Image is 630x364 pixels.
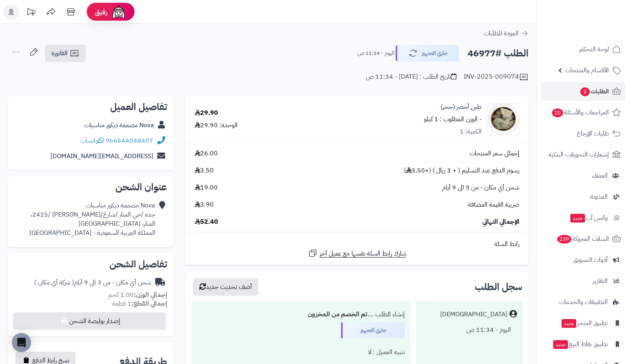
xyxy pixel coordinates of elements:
[548,149,609,160] span: إشعارات التحويلات البنكية
[108,290,167,300] small: 1.00 كجم
[579,44,609,55] span: لوحة التحكم
[579,86,609,97] span: الطلبات
[21,4,41,22] a: تحديثات المنصة
[542,40,625,59] a: لوحة التحكم
[576,13,622,29] img: logo-2.png
[577,128,609,139] span: طلبات الإرجاع
[440,310,507,319] div: [DEMOGRAPHIC_DATA]
[195,121,238,130] div: الوحدة: 29.90
[593,275,608,287] span: التقارير
[308,310,367,319] b: تم الخصم من المخزون
[195,166,214,175] span: 3.50
[51,48,68,58] span: الفاتورة
[357,49,394,57] small: اليوم - 11:34 ص
[542,314,625,333] a: تطبيق المتجرجديد
[80,136,104,145] a: واتساب
[565,65,609,76] span: الأقسام والمنتجات
[570,212,608,223] span: وآتس آب
[105,136,153,145] a: 966544048407
[195,149,218,158] span: 26.00
[195,200,214,209] span: 3.90
[34,278,151,287] div: شحن أي مكان - من 3 الى 9 أيام
[468,200,519,209] span: ضريبة القيمة المضافة
[112,299,167,308] small: 1 قطعة
[193,278,258,296] button: أضف تحديث جديد
[424,114,482,124] small: - الوزن المطلوب : 1 كيلو
[559,296,608,308] span: التطبيقات والخدمات
[553,340,568,349] span: جديد
[542,292,625,312] a: التطبيقات والخدمات
[404,166,519,175] span: رسوم الدفع عند التسليم ( + 3 ريال ) (+3.50 )
[195,108,218,118] div: 29.90
[542,229,625,248] a: السلات المتروكة239
[34,278,74,287] span: ( شركة أي مكان )
[542,208,625,227] a: وآتس آبجديد
[590,191,608,202] span: المدونة
[84,120,154,130] a: Nova مصممة ديكور مناسبات
[341,322,405,338] div: جاري التجهيز
[468,45,529,62] h2: الطلب #46977
[51,151,153,161] a: [EMAIL_ADDRESS][DOMAIN_NAME]
[320,249,406,258] span: شارك رابط السلة نفسها مع عميل آخر
[197,345,405,360] div: تنبيه العميل : لا
[552,108,564,118] span: 10
[542,103,625,122] a: المراجعات والأسئلة10
[556,233,609,244] span: السلات المتروكة
[134,290,167,300] strong: إجمالي الوزن:
[470,149,519,158] span: إجمالي سعر المنتجات
[542,82,625,101] a: الطلبات2
[308,248,406,258] a: شارك رابط السلة نفسها مع عميل آخر
[421,322,517,338] div: اليوم - 11:34 ص
[460,127,482,136] div: الكمية: 1
[95,7,107,17] span: رفيق
[475,282,522,292] h3: سجل الطلب
[111,4,127,20] img: ai-face.png
[542,187,625,206] a: المدونة
[562,319,576,328] span: جديد
[441,103,482,112] a: طين أخضر (حجر)
[131,299,167,308] strong: إجمالي القطع:
[195,183,218,192] span: 19.00
[482,217,519,227] span: الإجمالي النهائي
[551,107,609,118] span: المراجعات والأسئلة
[484,29,519,38] span: العودة للطلبات
[464,72,529,82] div: INV-2025-009074
[552,339,608,350] span: تطبيق نقاط البيع
[29,201,155,237] div: Nova مصممة ديكور مناسبات جده /حي المنار /شارع/[PERSON_NAME] /2425، المنار، [GEOGRAPHIC_DATA] المم...
[573,254,608,265] span: أدوات التسويق
[189,240,525,249] div: رابط السلة
[13,312,166,330] button: إصدار بوليصة الشحن
[542,335,625,354] a: تطبيق نقاط البيعجديد
[542,271,625,290] a: التقارير
[442,183,519,192] span: شحن أي مكان - من 3 الى 9 أيام
[366,72,456,81] div: تاريخ الطلب : [DATE] - 11:34 ص
[484,29,529,38] a: العودة للطلبات
[197,307,405,322] div: إنشاء الطلب ....
[542,145,625,164] a: إشعارات التحويلات البنكية
[542,166,625,185] a: العملاء
[396,45,459,62] button: جاري التجهيز
[592,170,608,181] span: العملاء
[570,214,585,223] span: جديد
[14,102,167,112] h2: تفاصيل العميل
[488,103,519,135] img: 1657970387-Green%20Clay-90x90.jpg
[14,182,167,192] h2: عنوان الشحن
[542,124,625,143] a: طلبات الإرجاع
[561,318,608,329] span: تطبيق المتجر
[195,217,218,227] span: 52.40
[45,45,86,62] a: الفاتورة
[542,250,625,269] a: أدوات التسويق
[12,333,31,352] div: Open Intercom Messenger
[557,234,572,244] span: 239
[14,259,167,269] h2: تفاصيل الشحن
[580,87,590,97] span: 2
